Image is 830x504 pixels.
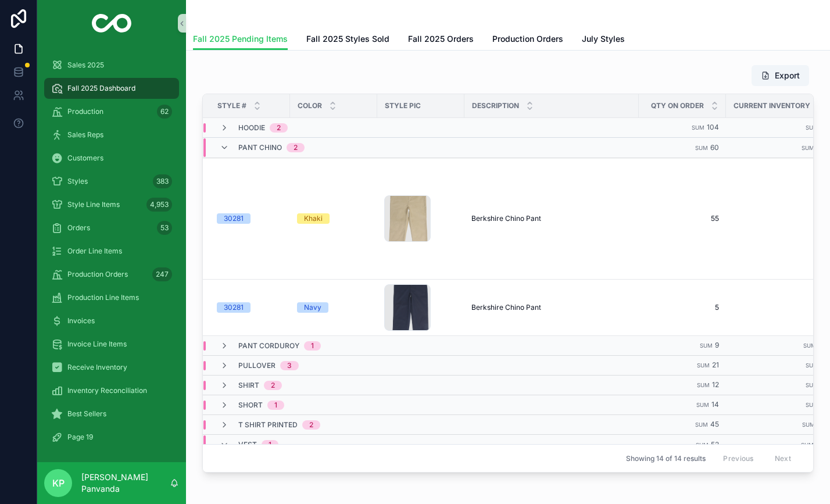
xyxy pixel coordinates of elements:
[626,454,706,463] span: Showing 14 of 14 results
[710,420,719,428] span: 45
[646,214,719,223] a: 55
[153,174,172,188] div: 383
[582,33,625,45] span: July Styles
[297,213,370,224] a: Khaki
[44,287,179,308] a: Production Line Items
[269,440,271,449] div: 1
[67,60,104,70] span: Sales 2025
[304,213,323,224] div: Khaki
[695,145,708,151] small: Sum
[711,440,719,449] span: 52
[238,420,298,430] span: T Shirt Printed
[752,65,809,86] button: Export
[408,28,474,52] a: Fall 2025 Orders
[37,47,186,462] div: scrollable content
[802,145,814,151] small: Sum
[67,153,103,163] span: Customers
[287,361,292,370] div: 3
[715,341,719,349] span: 9
[67,409,106,419] span: Best Sellers
[696,442,709,448] small: Sum
[734,101,810,110] span: Current Inventory
[802,421,815,428] small: Sum
[238,401,263,410] span: Short
[408,33,474,45] span: Fall 2025 Orders
[695,421,708,428] small: Sum
[277,123,281,133] div: 2
[238,381,259,390] span: Shirt
[646,303,719,312] span: 5
[712,360,719,369] span: 21
[193,28,288,51] a: Fall 2025 Pending Items
[81,471,170,495] p: [PERSON_NAME] Panvanda
[67,177,88,186] span: Styles
[304,302,321,313] div: Navy
[274,401,277,410] div: 1
[309,420,313,430] div: 2
[44,241,179,262] a: Order Line Items
[44,124,179,145] a: Sales Reps
[471,214,632,223] a: Berkshire Chino Pant
[193,33,288,45] span: Fall 2025 Pending Items
[238,143,282,152] span: Pant Chino
[44,148,179,169] a: Customers
[44,78,179,99] a: Fall 2025 Dashboard
[492,33,563,45] span: Production Orders
[697,382,710,388] small: Sum
[492,28,563,52] a: Production Orders
[67,293,139,302] span: Production Line Items
[67,432,93,442] span: Page 19
[238,440,257,449] span: Vest
[297,302,370,313] a: Navy
[67,107,103,116] span: Production
[52,476,65,490] span: KP
[651,101,704,110] span: Qty on Order
[44,427,179,448] a: Page 19
[238,123,265,133] span: Hoodie
[67,84,135,93] span: Fall 2025 Dashboard
[44,264,179,285] a: Production Orders247
[67,130,103,140] span: Sales Reps
[385,101,421,110] span: Style Pic
[806,382,818,388] small: Sum
[44,357,179,378] a: Receive Inventory
[471,303,541,312] span: Berkshire Chino Pant
[271,381,275,390] div: 2
[44,334,179,355] a: Invoice Line Items
[707,123,719,131] span: 104
[152,267,172,281] div: 247
[92,14,132,33] img: App logo
[294,143,298,152] div: 2
[67,270,128,279] span: Production Orders
[697,362,710,369] small: Sum
[696,402,709,408] small: Sum
[224,213,244,224] div: 30281
[67,386,147,395] span: Inventory Reconciliation
[44,310,179,331] a: Invoices
[44,194,179,215] a: Style Line Items4,953
[238,341,299,351] span: Pant Corduroy
[806,362,818,369] small: Sum
[803,342,816,349] small: Sum
[157,105,172,119] div: 62
[67,223,90,233] span: Orders
[44,55,179,76] a: Sales 2025
[733,303,825,312] a: 39
[217,213,283,224] a: 30281
[711,400,719,409] span: 14
[806,124,818,131] small: Sum
[806,402,818,408] small: Sum
[238,361,276,370] span: Pullover
[311,341,314,351] div: 1
[471,214,541,223] span: Berkshire Chino Pant
[472,101,519,110] span: Description
[582,28,625,52] a: July Styles
[217,101,246,110] span: Style #
[692,124,704,131] small: Sum
[733,214,825,223] a: 41
[44,101,179,122] a: Production62
[44,403,179,424] a: Best Sellers
[217,302,283,313] a: 30281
